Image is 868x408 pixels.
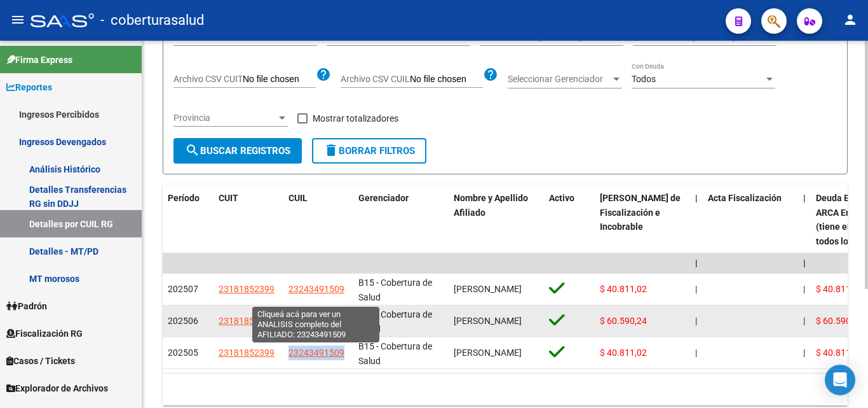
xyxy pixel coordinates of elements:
[549,193,574,203] span: Activo
[173,113,276,123] span: Provincia
[168,284,198,294] span: 202507
[168,316,198,326] span: 202506
[353,185,449,255] datatable-header-cell: Gerenciador
[6,53,72,67] span: Firma Express
[600,348,647,358] span: $ 40.811,02
[219,284,275,294] span: 23181852399
[6,80,52,94] span: Reportes
[288,316,344,326] span: 23243491509
[6,381,108,395] span: Explorador de Archivos
[803,348,805,358] span: |
[803,193,806,203] span: |
[600,193,681,232] span: [PERSON_NAME] de Fiscalización e Incobrable
[185,145,290,157] span: Buscar Registros
[243,74,316,85] input: Archivo CSV CUIT
[6,354,75,368] span: Casos / Tickets
[595,185,690,255] datatable-header-cell: Deuda Bruta Neto de Fiscalización e Incobrable
[6,299,47,313] span: Padrón
[703,185,798,255] datatable-header-cell: Acta Fiscalización
[288,284,344,294] span: 23243491509
[219,316,275,326] span: 23181852399
[600,284,647,294] span: $ 40.811,02
[454,348,522,358] span: [PERSON_NAME]
[288,193,308,203] span: CUIL
[483,67,498,82] mat-icon: help
[695,258,698,268] span: |
[816,348,863,358] span: $ 40.811,02
[695,284,697,294] span: |
[708,193,782,203] span: Acta Fiscalización
[454,284,522,294] span: [PERSON_NAME]
[695,193,698,203] span: |
[410,74,483,85] input: Archivo CSV CUIL
[214,185,283,255] datatable-header-cell: CUIT
[690,185,703,255] datatable-header-cell: |
[323,143,339,158] mat-icon: delete
[825,365,855,395] div: Open Intercom Messenger
[544,185,595,255] datatable-header-cell: Activo
[219,348,275,358] span: 23181852399
[173,138,302,164] button: Buscar Registros
[798,185,811,255] datatable-header-cell: |
[6,327,83,341] span: Fiscalización RG
[288,348,344,358] span: 23243491509
[316,67,331,82] mat-icon: help
[358,278,432,302] span: B15 - Cobertura de Salud
[508,74,611,85] span: Seleccionar Gerenciador
[358,193,409,203] span: Gerenciador
[358,341,432,366] span: B15 - Cobertura de Salud
[168,348,198,358] span: 202505
[323,145,415,157] span: Borrar Filtros
[803,258,806,268] span: |
[449,185,544,255] datatable-header-cell: Nombre y Apellido Afiliado
[219,193,238,203] span: CUIT
[816,284,863,294] span: $ 40.811,02
[803,316,805,326] span: |
[803,284,805,294] span: |
[283,185,353,255] datatable-header-cell: CUIL
[168,193,200,203] span: Período
[454,316,522,326] span: [PERSON_NAME]
[163,185,214,255] datatable-header-cell: Período
[695,316,697,326] span: |
[100,6,204,34] span: - coberturasalud
[185,143,200,158] mat-icon: search
[173,74,243,84] span: Archivo CSV CUIT
[816,316,863,326] span: $ 60.590,24
[843,12,858,27] mat-icon: person
[632,74,656,84] span: Todos
[341,74,410,84] span: Archivo CSV CUIL
[600,316,647,326] span: $ 60.590,24
[454,193,528,218] span: Nombre y Apellido Afiliado
[10,12,25,27] mat-icon: menu
[312,138,426,164] button: Borrar Filtros
[695,348,697,358] span: |
[358,309,432,334] span: B15 - Cobertura de Salud
[313,111,398,126] span: Mostrar totalizadores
